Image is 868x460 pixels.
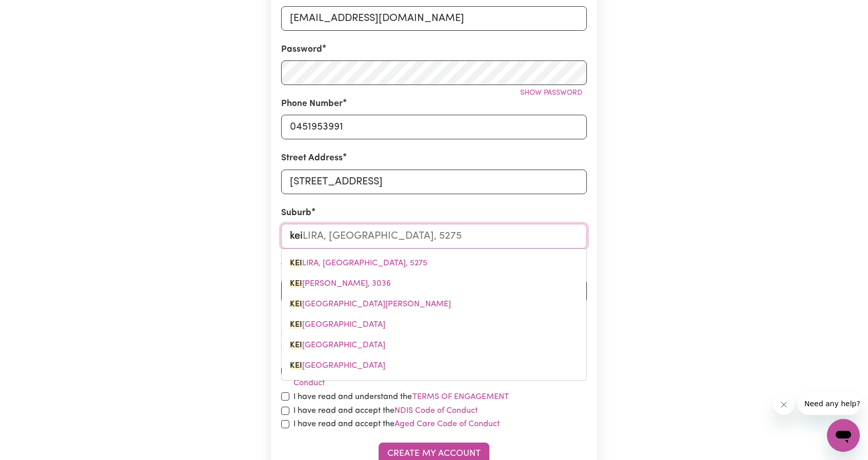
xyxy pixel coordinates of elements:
[290,300,302,308] mark: KEI
[516,85,587,101] button: Show password
[394,407,478,415] a: NDIS Code of Conduct
[290,300,451,308] span: [GEOGRAPHIC_DATA][PERSON_NAME]
[774,394,794,415] iframe: Close message
[290,259,302,267] mark: KEI
[281,170,587,194] input: e.g. 221B Victoria St
[293,390,509,404] label: I have read and understand the
[282,335,586,356] a: KEILOR LODGE, Victoria, 3038
[290,341,385,349] span: [GEOGRAPHIC_DATA]
[282,315,586,335] a: KEILOR EAST, Victoria, 3033
[290,362,385,370] span: [GEOGRAPHIC_DATA]
[412,390,509,404] button: I have read and understand the
[290,280,302,288] mark: KEI
[293,418,500,430] label: I have read and accept the
[6,7,62,15] span: Need any help?
[293,405,478,417] label: I have read and accept the
[394,420,500,428] a: Aged Care Code of Conduct
[798,392,860,415] iframe: Message from company
[282,274,586,294] a: KEILOR, Victoria, 3036
[520,89,582,97] span: Show password
[290,321,302,329] mark: KEI
[281,224,587,248] input: e.g. North Bondi, New South Wales
[827,419,860,452] iframe: Button to launch messaging window
[290,280,391,288] span: [PERSON_NAME], 3036
[281,206,311,220] label: Suburb
[281,152,343,165] label: Street Address
[282,253,586,274] a: KEILIRA, South Australia, 5275
[281,43,322,56] label: Password
[281,248,587,381] div: menu-options
[290,341,302,349] mark: KEI
[293,367,559,387] a: Code of Conduct
[282,356,586,376] a: KEILOR NORTH, Victoria, 3036
[281,6,587,31] input: e.g. daniela.d88@gmail.com
[290,362,302,370] mark: KEI
[290,259,427,267] span: LIRA, [GEOGRAPHIC_DATA], 5275
[281,115,587,139] input: e.g. 0412 345 678
[282,294,586,315] a: KEILOR DOWNS, Victoria, 3038
[290,321,385,329] span: [GEOGRAPHIC_DATA]
[281,97,343,111] label: Phone Number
